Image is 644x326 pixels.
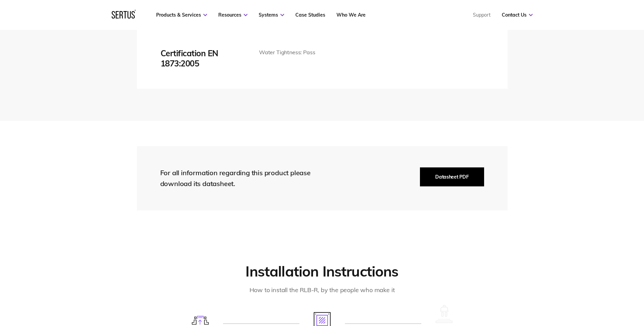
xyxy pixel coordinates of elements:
[295,12,325,18] a: Case Studies
[336,12,366,18] a: Who We Are
[522,247,644,326] iframe: Chat Widget
[160,167,323,189] div: For all information regarding this product please download its datasheet.
[156,12,207,18] a: Products & Services
[502,12,533,18] a: Contact Us
[259,48,315,57] p: Water Tightness: Pass
[259,12,284,18] a: Systems
[420,167,484,186] button: Datasheet PDF
[473,12,491,18] a: Support
[210,285,434,295] div: How to install the RLB-R, by the people who make it
[137,263,508,281] h2: Installation Instructions
[218,12,247,18] a: Resources
[161,48,249,68] div: Certification EN 1873:2005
